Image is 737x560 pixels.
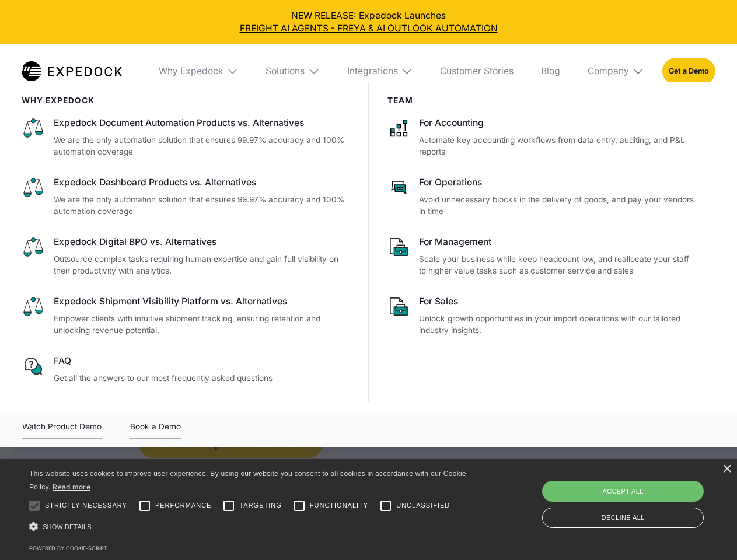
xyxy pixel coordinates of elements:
div: Show details [29,519,470,535]
a: For OperationsAvoid unnecessary blocks in the delivery of goods, and pay your vendors in time [387,176,697,218]
div: Why Expedock [149,44,247,99]
a: Expedock Digital BPO vs. AlternativesOutsource complex tasks requiring human expertise and gain f... [22,236,350,277]
div: Expedock Shipment Visibility Platform vs. Alternatives [54,295,350,308]
div: Watch Product Demo [22,420,102,439]
span: Targeting [239,501,281,510]
a: FAQGet all the answers to our most frequently asked questions [22,355,350,384]
a: For AccountingAutomate key accounting workflows from data entry, auditing, and P&L reports [387,117,697,158]
a: Get a Demo [662,58,715,84]
span: This website uses cookies to improve user experience. By using our website you consent to all coo... [29,470,466,491]
span: Unclassified [396,501,450,510]
p: We are the only automation solution that ensures 99.97% accuracy and 100% automation coverage [54,194,350,218]
p: We are the only automation solution that ensures 99.97% accuracy and 100% automation coverage [54,134,350,158]
div: Expedock Document Automation Products vs. Alternatives [54,117,350,129]
div: Integrations [338,44,422,99]
div: NEW RELEASE: Expedock Launches [9,9,728,35]
a: Blog [532,44,569,99]
div: Why Expedock [159,65,223,77]
p: Unlock growth opportunities in your import operations with our tailored industry insights. [419,313,697,337]
p: Avoid unnecessary blocks in the delivery of goods, and pay your vendors in time [419,194,697,218]
div: Integrations [347,65,398,77]
p: Scale your business while keep headcount low, and reallocate your staff to higher value tasks suc... [419,253,697,277]
a: Read more [53,482,90,491]
p: Empower clients with intuitive shipment tracking, ensuring retention and unlocking revenue potent... [54,313,350,337]
a: Expedock Document Automation Products vs. AlternativesWe are the only automation solution that en... [22,117,350,158]
div: Team [387,96,697,105]
span: Show details [43,523,92,530]
iframe: Chat Widget [543,434,737,560]
a: Powered by cookie-script [29,545,107,551]
div: For Management [419,236,697,249]
div: For Operations [419,176,697,189]
a: For ManagementScale your business while keep headcount low, and reallocate your staff to higher v... [387,236,697,277]
div: For Accounting [419,117,697,129]
span: Strictly necessary [45,501,127,510]
div: Expedock Digital BPO vs. Alternatives [54,236,350,249]
p: Get all the answers to our most frequently asked questions [54,372,350,384]
a: For SalesUnlock growth opportunities in your import operations with our tailored industry insights. [387,295,697,337]
div: Solutions [257,44,329,99]
div: FAQ [54,355,350,367]
a: FREIGHT AI AGENTS - FREYA & AI OUTLOOK AUTOMATION [9,22,728,35]
div: Expedock Dashboard Products vs. Alternatives [54,176,350,189]
span: Functionality [310,501,368,510]
p: Automate key accounting workflows from data entry, auditing, and P&L reports [419,134,697,158]
a: Customer Stories [431,44,522,99]
div: WHy Expedock [22,96,350,105]
div: For Sales [419,295,697,308]
div: Solutions [266,65,305,77]
div: Company [588,65,629,77]
a: Expedock Dashboard Products vs. AlternativesWe are the only automation solution that ensures 99.9... [22,176,350,218]
a: Book a Demo [130,420,181,439]
p: Outsource complex tasks requiring human expertise and gain full visibility on their productivity ... [54,253,350,277]
div: Company [578,44,653,99]
span: Performance [155,501,212,510]
a: open lightbox [22,420,102,439]
a: Expedock Shipment Visibility Platform vs. AlternativesEmpower clients with intuitive shipment tra... [22,295,350,337]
